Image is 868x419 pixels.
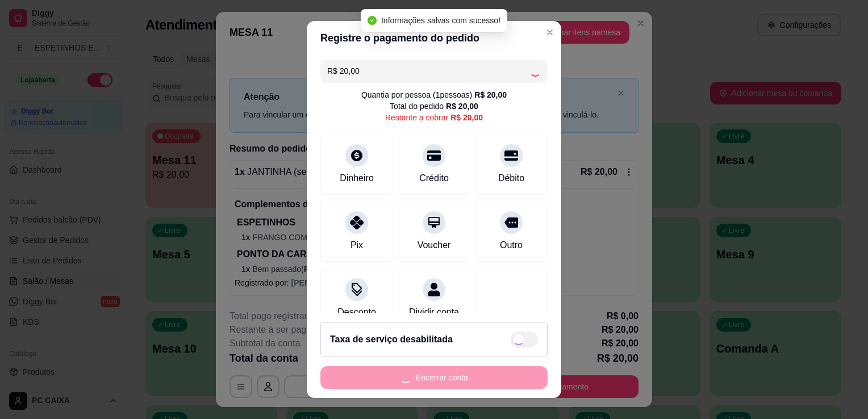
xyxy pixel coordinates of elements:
button: Close [541,23,559,41]
input: Ex.: hambúrguer de cordeiro [327,60,529,82]
div: Loading [529,65,541,77]
div: Pix [350,238,363,252]
div: Crédito [419,171,449,185]
div: Outro [500,238,523,252]
span: check-circle [368,16,377,25]
div: R$ 20,00 [450,112,483,123]
div: Quantia por pessoa ( 1 pessoas) [361,89,507,100]
div: Total do pedido [390,100,478,112]
div: R$ 20,00 [446,100,478,112]
div: Restante a cobrar [385,112,483,123]
div: Dividir conta [409,305,459,319]
h2: Taxa de serviço desabilitada [330,333,453,346]
span: Informações salvas com sucesso! [381,16,500,25]
div: Dinheiro [340,171,374,185]
div: R$ 20,00 [474,89,507,100]
div: Voucher [418,238,451,252]
div: Desconto [337,305,376,319]
header: Registre o pagamento do pedido [307,21,561,55]
div: Débito [498,171,524,185]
